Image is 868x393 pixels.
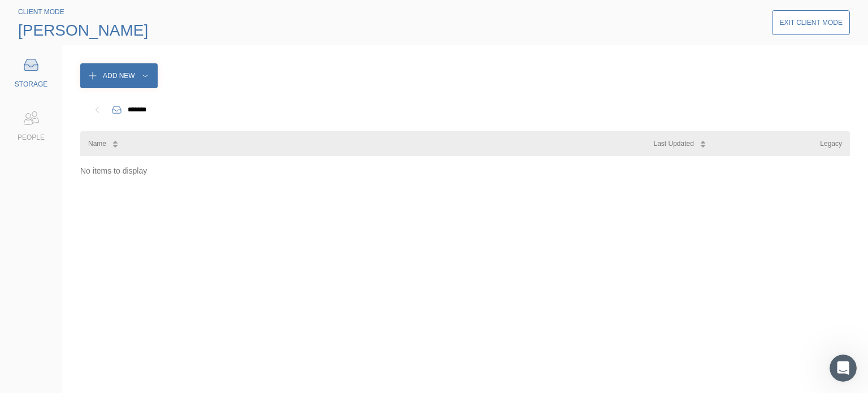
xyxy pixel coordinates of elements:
[103,70,135,81] div: Add New
[779,17,843,28] div: Exit Client Mode
[80,163,850,179] div: No items to display
[15,79,47,90] div: STORAGE
[820,138,842,149] div: Legacy
[772,10,850,35] button: Exit Client Mode
[80,63,158,88] button: Add New
[654,138,694,149] div: Last Updated
[18,8,64,16] span: CLIENT MODE
[830,355,857,382] iframe: Intercom live chat
[18,21,148,40] span: [PERSON_NAME]
[88,138,106,149] div: Name
[18,132,45,143] div: PEOPLE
